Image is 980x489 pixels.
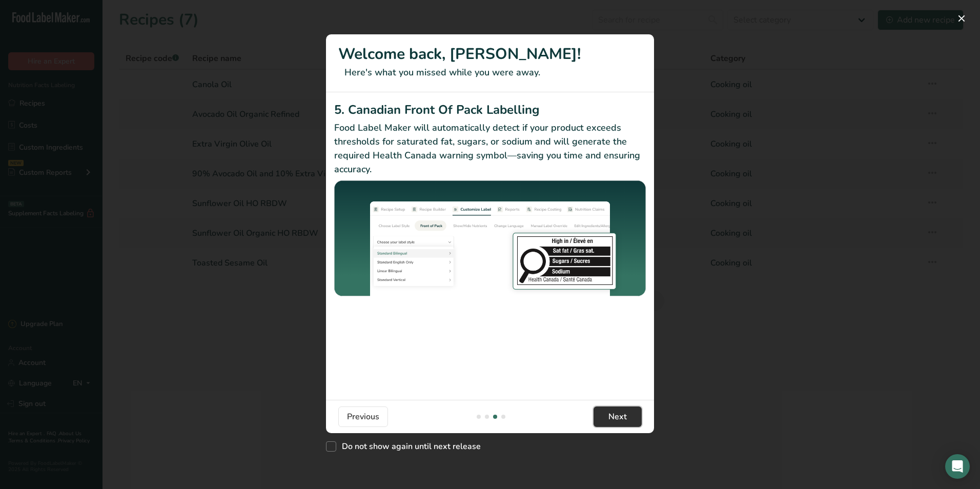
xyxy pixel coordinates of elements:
[334,180,646,298] img: Canadian Front Of Pack Labelling
[347,411,379,423] span: Previous
[945,454,970,479] div: Open Intercom Messenger
[338,406,388,427] button: Previous
[338,66,642,79] p: Here's what you missed while you were away.
[608,411,627,423] span: Next
[336,441,481,452] span: Do not show again until next release
[594,406,642,427] button: Next
[334,100,646,119] h2: 5. Canadian Front Of Pack Labelling
[334,121,646,176] p: Food Label Maker will automatically detect if your product exceeds thresholds for saturated fat, ...
[338,43,642,66] h1: Welcome back, [PERSON_NAME]!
